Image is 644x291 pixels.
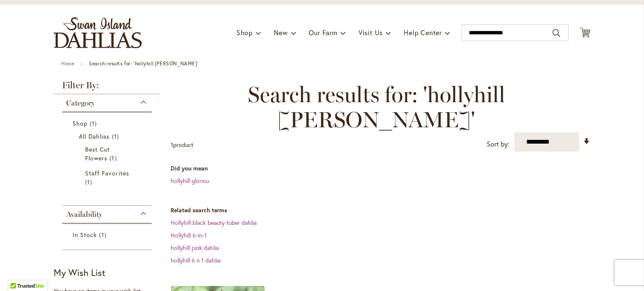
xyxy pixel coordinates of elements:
span: 1 [112,132,121,141]
span: Staff Favorites [85,169,129,177]
span: 1 [85,178,94,186]
span: Availability [66,210,102,219]
strong: Search results for: 'hollyhill [PERSON_NAME]' [89,60,198,67]
span: Shop [73,119,88,127]
strong: My Wish List [54,266,105,278]
a: Hollyhill 6-in-1 [171,231,207,239]
a: Hollyhill black beauty tuber dahlia [171,219,257,227]
span: Search results for: 'hollyhill [PERSON_NAME]' [171,82,582,132]
span: All Dahlias [79,132,110,140]
span: 1 [171,141,173,149]
span: 1 [90,119,99,128]
a: hollyhill 6 n 1 dahlia [171,256,221,264]
a: Home [61,60,74,67]
span: Best Cut Flowers [85,145,110,162]
a: Staff Favorites [85,169,131,186]
p: product [171,138,193,152]
span: Shop [236,28,253,37]
span: Our Farm [309,28,337,37]
strong: Filter By: [54,81,160,94]
span: Help Center [404,28,442,37]
dt: Did you mean [171,164,590,173]
label: Sort by: [487,136,509,152]
dt: Related search terms [171,206,590,214]
span: Category [66,98,95,108]
a: store logo [54,17,142,48]
a: All Dahlias [79,132,137,141]
span: New [274,28,288,37]
a: Best Cut Flowers [85,145,131,162]
span: 1 [109,154,119,162]
span: 1 [99,230,108,239]
span: Visit Us [358,28,383,37]
a: Shop [73,119,143,128]
a: hollyhill gloriou [171,177,209,185]
span: In Stock [73,231,97,239]
iframe: Launch Accessibility Center [6,261,30,285]
a: hollyhill pink dahlia [171,244,219,252]
a: In Stock 1 [73,230,143,239]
